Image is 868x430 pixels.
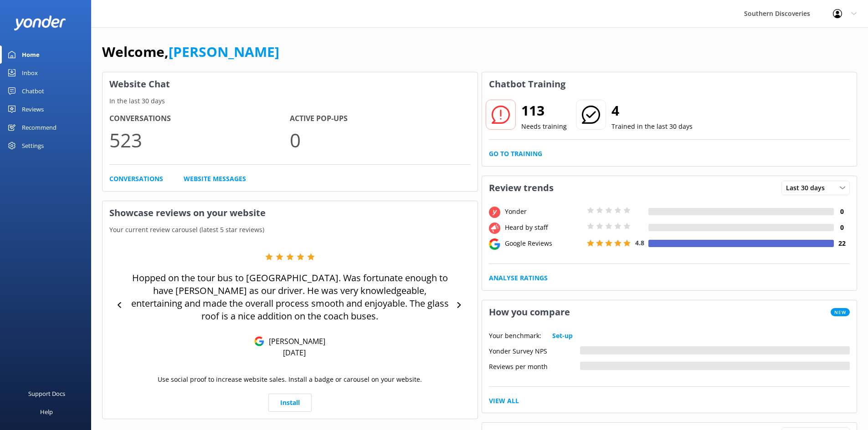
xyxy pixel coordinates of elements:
[109,125,290,155] p: 523
[503,238,585,248] div: Google Reviews
[40,403,53,421] div: Help
[489,396,519,406] a: View All
[109,113,290,125] h4: Conversations
[109,174,163,184] a: Conversations
[834,207,850,217] h4: 0
[489,331,541,341] p: Your benchmark:
[264,336,325,346] p: [PERSON_NAME]
[834,223,850,233] h4: 0
[503,223,585,233] div: Heard by staff
[521,100,567,121] h2: 113
[611,100,693,121] h2: 4
[158,374,422,384] p: Use social proof to increase website sales. Install a badge or carousel on your website.
[521,121,567,132] p: Needs training
[22,100,44,118] div: Reviews
[103,201,478,225] h3: Showcase reviews on your website
[482,72,572,96] h3: Chatbot Training
[503,207,585,217] div: Yonder
[489,362,580,370] div: Reviews per month
[28,384,65,403] div: Support Docs
[103,72,478,96] h3: Website Chat
[22,46,40,64] div: Home
[128,272,452,323] p: Hopped on the tour bus to [GEOGRAPHIC_DATA]. Was fortunate enough to have [PERSON_NAME] as our dr...
[103,96,478,106] p: In the last 30 days
[254,336,264,346] img: Google Reviews
[489,273,548,283] a: Analyse Ratings
[184,174,246,184] a: Website Messages
[283,348,306,358] p: [DATE]
[834,238,850,248] h4: 22
[489,346,580,354] div: Yonder Survey NPS
[290,113,470,125] h4: Active Pop-ups
[103,225,478,235] p: Your current review carousel (latest 5 star reviews)
[482,176,560,200] h3: Review trends
[102,41,279,63] h1: Welcome,
[14,15,66,30] img: yonder-white-logo.png
[169,42,279,61] a: [PERSON_NAME]
[482,300,577,324] h3: How you compare
[489,149,542,159] a: Go to Training
[22,118,56,137] div: Recommend
[22,82,44,100] div: Chatbot
[22,64,38,82] div: Inbox
[786,183,830,193] span: Last 30 days
[290,125,470,155] p: 0
[611,121,693,132] p: Trained in the last 30 days
[635,238,644,247] span: 4.8
[552,331,573,341] a: Set-up
[831,308,850,316] span: New
[268,394,312,412] a: Install
[22,137,44,155] div: Settings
